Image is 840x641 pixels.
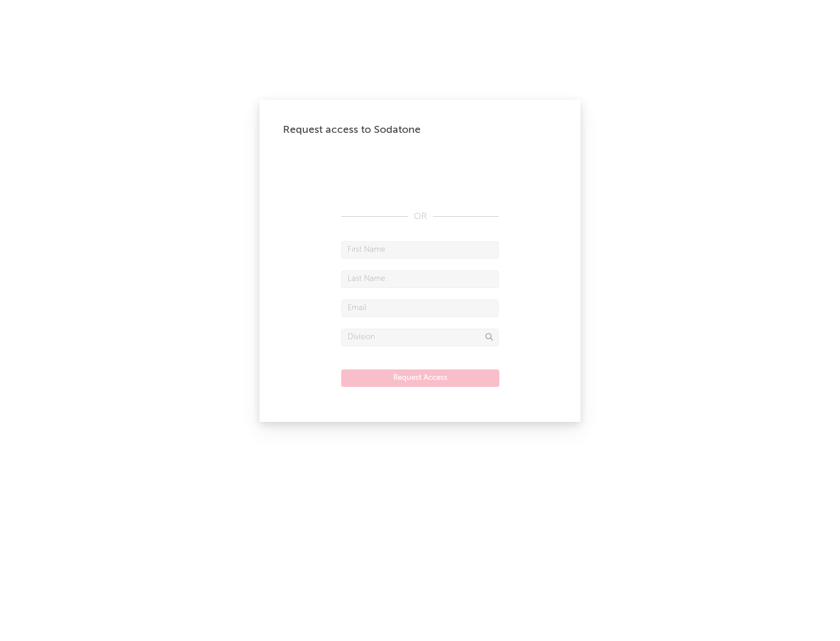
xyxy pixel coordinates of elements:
input: Division [341,329,499,346]
input: Last Name [341,270,499,288]
button: Request Access [341,369,499,387]
div: Request access to Sodatone [283,123,557,137]
input: Email [341,300,499,317]
input: First Name [341,241,499,259]
div: OR [341,210,499,224]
